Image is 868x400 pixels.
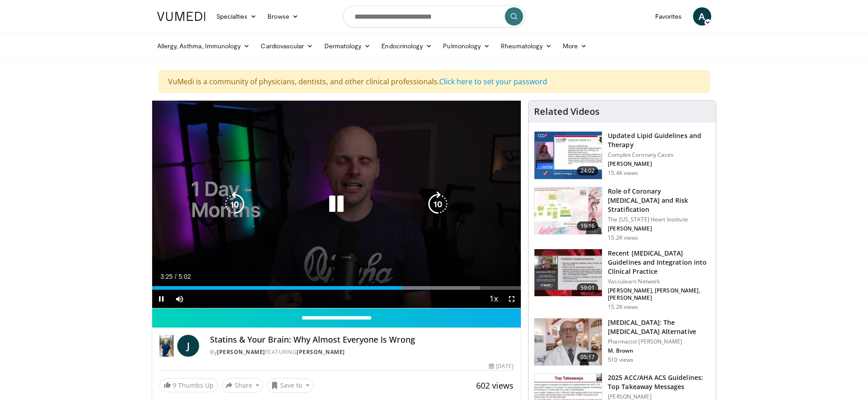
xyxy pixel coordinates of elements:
[577,166,599,175] span: 24:02
[159,70,710,93] div: VuMedi is a community of physicians, dentists, and other clinical professionals.
[608,347,710,354] p: M. Brown
[476,380,514,391] span: 602 views
[343,5,525,27] input: Search topics, interventions
[173,381,176,390] span: 9
[437,37,495,55] a: Pulmonology
[489,362,514,370] div: [DATE]
[534,187,710,241] a: 19:16 Role of Coronary [MEDICAL_DATA] and Risk Stratification The [US_STATE] Heart Institute [PER...
[534,132,602,179] img: 77f671eb-9394-4acc-bc78-a9f077f94e00.150x105_q85_crop-smart_upscale.jpg
[157,12,205,21] img: VuMedi Logo
[534,318,602,366] img: ce9609b9-a9bf-4b08-84dd-8eeb8ab29fc6.150x105_q85_crop-smart_upscale.jpg
[159,335,174,357] img: Dr. Jordan Rennicke
[217,348,265,356] a: [PERSON_NAME]
[608,356,633,364] p: 510 views
[255,37,318,55] a: Cardiovascular
[534,249,710,311] a: 59:01 Recent [MEDICAL_DATA] Guidelines and Integration into Clinical Practice Vasculearn Network ...
[170,290,189,308] button: Mute
[608,225,710,232] p: [PERSON_NAME]
[608,318,710,336] h3: [MEDICAL_DATA]: The [MEDICAL_DATA] Alternative
[577,221,599,231] span: 19:16
[534,106,600,117] h4: Related Videos
[608,278,710,285] p: Vasculearn Network
[608,151,710,159] p: Complex Coronary Cases
[534,187,602,235] img: 1efa8c99-7b8a-4ab5-a569-1c219ae7bd2c.150x105_q85_crop-smart_upscale.jpg
[210,335,514,345] h4: Statins & Your Brain: Why Almost Everyone Is Wrong
[608,131,710,149] h3: Updated Lipid Guidelines and Therapy
[577,353,599,362] span: 05:17
[557,37,592,55] a: More
[152,290,170,308] button: Pause
[608,338,710,345] p: Pharmacist [PERSON_NAME]
[221,378,264,393] button: Share
[152,286,521,290] div: Progress Bar
[608,249,710,276] h3: Recent [MEDICAL_DATA] Guidelines and Integration into Clinical Practice
[376,37,437,55] a: Endocrinology
[210,348,514,356] div: By FEATURING
[484,290,503,308] button: Playback Rate
[608,169,638,177] p: 15.4K views
[160,273,173,280] span: 3:25
[177,335,199,357] a: J
[608,373,710,391] h3: 2025 ACC/AHA ACS Guidelines: Top Takeaway Messages
[297,348,345,356] a: [PERSON_NAME]
[179,273,191,280] span: 5:02
[693,7,711,26] a: A
[650,7,688,26] a: Favorites
[267,378,313,393] button: Save to
[608,303,638,311] p: 15.2K views
[608,216,710,223] p: The [US_STATE] Heart Institute
[577,283,599,292] span: 59:01
[608,160,710,168] p: [PERSON_NAME]
[534,131,710,179] a: 24:02 Updated Lipid Guidelines and Therapy Complex Coronary Cases [PERSON_NAME] 15.4K views
[319,37,376,55] a: Dermatology
[262,7,304,26] a: Browse
[211,7,262,26] a: Specialties
[534,249,602,297] img: 87825f19-cf4c-4b91-bba1-ce218758c6bb.150x105_q85_crop-smart_upscale.jpg
[175,273,177,280] span: /
[608,234,638,241] p: 15.2K views
[152,101,521,308] video-js: Video Player
[159,378,218,392] a: 9 Thumbs Up
[608,187,710,214] h3: Role of Coronary [MEDICAL_DATA] and Risk Stratification
[439,77,547,87] a: Click here to set your password
[503,290,521,308] button: Fullscreen
[534,318,710,366] a: 05:17 [MEDICAL_DATA]: The [MEDICAL_DATA] Alternative Pharmacist [PERSON_NAME] M. Brown 510 views
[608,287,710,302] p: [PERSON_NAME], [PERSON_NAME], [PERSON_NAME]
[495,37,557,55] a: Rheumatology
[152,37,256,55] a: Allergy, Asthma, Immunology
